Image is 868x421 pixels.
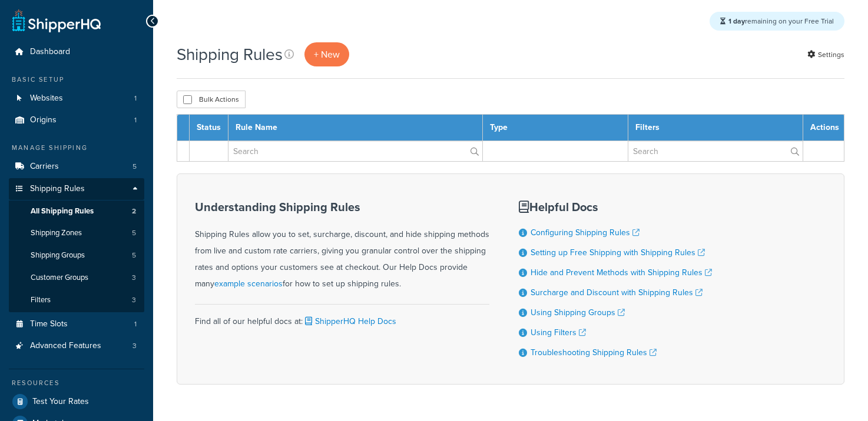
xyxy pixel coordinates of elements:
a: Surcharge and Discount with Shipping Rules [531,286,703,299]
li: Time Slots [9,313,144,335]
div: Resources [9,378,144,388]
h3: Helpful Docs [519,201,712,213]
a: Shipping Zones 5 [9,222,144,244]
li: Filters [9,289,144,311]
div: remaining on your Free Trial [710,12,844,31]
span: Shipping Groups [31,250,85,260]
li: Origins [9,109,144,131]
div: Find all of our helpful docs at: [195,304,489,330]
a: Time Slots 1 [9,313,144,335]
a: Customer Groups 3 [9,267,144,289]
a: Shipping Rules [9,178,144,200]
div: Shipping Rules allow you to set, surcharge, discount, and hide shipping methods from live and cus... [195,201,489,292]
th: Filters [628,115,803,141]
span: Dashboard [30,47,70,57]
a: Using Shipping Groups [531,306,625,319]
a: Hide and Prevent Methods with Shipping Rules [531,266,712,279]
button: Bulk Actions [177,91,246,108]
div: Manage Shipping [9,143,144,153]
span: 5 [132,250,136,260]
a: ShipperHQ Help Docs [303,315,396,328]
a: Troubleshooting Shipping Rules [531,346,657,359]
h1: Shipping Rules [177,43,283,66]
span: Websites [30,93,63,103]
span: 3 [132,341,137,351]
span: 3 [132,295,136,305]
th: Rule Name [228,115,483,141]
span: Shipping Zones [31,228,82,238]
span: Origins [30,115,57,125]
span: 1 [134,115,137,125]
a: Dashboard [9,41,144,63]
a: Origins 1 [9,109,144,131]
span: 1 [134,319,137,329]
li: All Shipping Rules [9,201,144,222]
li: Carriers [9,156,144,178]
a: Advanced Features 3 [9,335,144,357]
a: ShipperHQ Home [12,9,101,32]
span: Customer Groups [31,273,88,283]
a: Setting up Free Shipping with Shipping Rules [531,246,705,259]
a: Test Your Rates [9,391,144,412]
span: Carriers [30,162,59,172]
span: 5 [132,228,136,238]
h3: Understanding Shipping Rules [195,201,489,213]
a: Using Filters [531,326,586,339]
strong: 1 day [728,16,745,26]
a: Filters 3 [9,289,144,311]
th: Status [190,115,228,141]
li: Websites [9,88,144,109]
span: 5 [132,162,137,172]
a: Configuring Shipping Rules [531,226,640,239]
span: Shipping Rules [30,184,85,194]
th: Actions [803,115,844,141]
th: Type [482,115,628,141]
input: Search [228,141,482,161]
li: Shipping Rules [9,178,144,312]
a: example scenarios [214,278,283,290]
div: Basic Setup [9,75,144,85]
a: Settings [807,46,844,63]
a: + New [304,42,349,66]
li: Advanced Features [9,335,144,357]
span: 3 [132,273,136,283]
li: Customer Groups [9,267,144,289]
span: 2 [132,206,136,216]
a: Carriers 5 [9,156,144,178]
a: Shipping Groups 5 [9,245,144,266]
span: Test Your Rates [32,397,89,407]
a: All Shipping Rules 2 [9,201,144,222]
span: Filters [31,295,51,305]
span: All Shipping Rules [31,206,94,216]
span: Time Slots [30,319,68,329]
input: Search [628,141,803,161]
a: Websites 1 [9,88,144,109]
li: Shipping Zones [9,222,144,244]
li: Shipping Groups [9,245,144,266]
span: Advanced Features [30,341,101,351]
span: 1 [134,93,137,103]
span: + New [314,48,340,61]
